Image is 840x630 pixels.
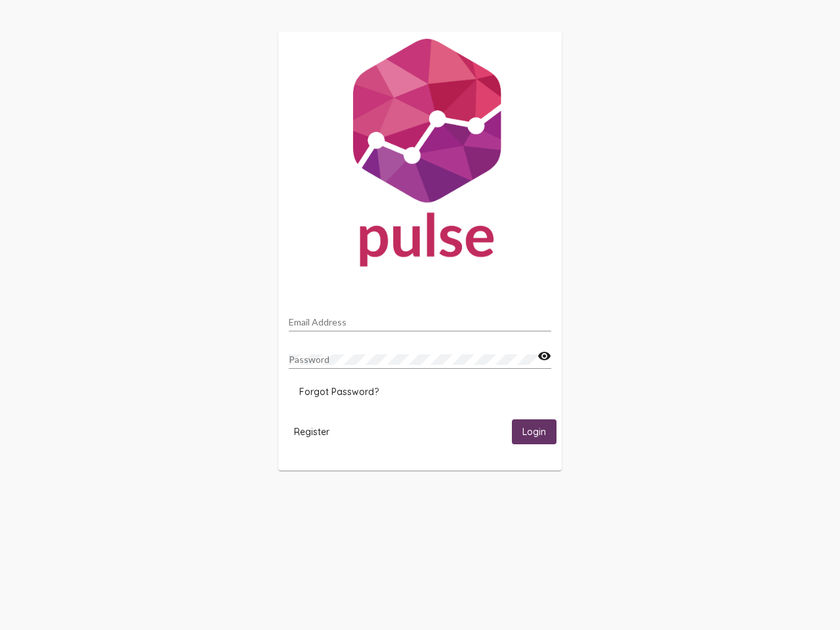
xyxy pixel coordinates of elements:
[299,386,379,398] span: Forgot Password?
[278,31,562,280] img: Pulse For Good Logo
[283,419,340,444] button: Register
[522,427,546,438] span: Login
[512,419,556,444] button: Login
[537,348,551,364] mat-icon: visibility
[289,380,389,404] button: Forgot Password?
[294,426,329,438] span: Register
